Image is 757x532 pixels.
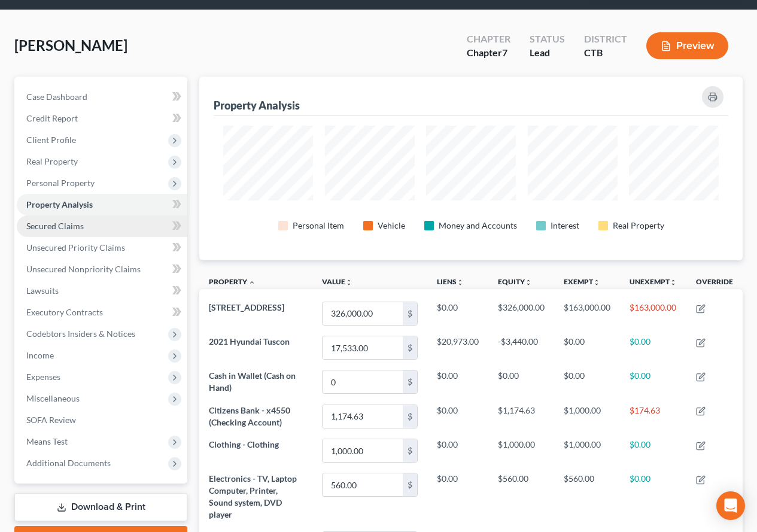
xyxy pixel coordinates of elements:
[525,279,532,286] i: unfold_more
[26,242,125,253] span: Unsecured Priority Claims
[716,491,745,520] div: Open Intercom Messenger
[620,468,686,526] td: $0.00
[26,264,141,274] span: Unsecured Nonpriority Claims
[403,302,417,325] div: $
[209,370,296,393] span: Cash in Wallet (Cash on Hand)
[620,434,686,468] td: $0.00
[620,296,686,330] td: $163,000.00
[26,285,59,296] span: Lawsuits
[564,277,600,286] a: Exemptunfold_more
[209,439,279,449] span: Clothing - Clothing
[323,336,403,359] input: 0.00
[26,199,93,209] span: Property Analysis
[427,468,488,526] td: $0.00
[498,277,532,286] a: Equityunfold_more
[686,270,743,297] th: Override
[584,32,627,46] div: District
[439,220,517,232] div: Money and Accounts
[427,365,488,399] td: $0.00
[403,439,417,462] div: $
[26,350,54,360] span: Income
[214,98,300,113] div: Property Analysis
[488,468,554,526] td: $560.00
[14,37,127,54] span: [PERSON_NAME]
[427,434,488,468] td: $0.00
[17,215,187,237] a: Secured Claims
[209,302,284,312] span: [STREET_ADDRESS]
[488,296,554,330] td: $326,000.00
[26,135,76,145] span: Client Profile
[17,237,187,259] a: Unsecured Priority Claims
[209,405,290,427] span: Citizens Bank - x4550 (Checking Account)
[26,329,135,339] span: Codebtors Insiders & Notices
[209,473,297,519] span: Electronics - TV, Laptop Computer, Printer, Sound system, DVD player
[593,279,600,286] i: unfold_more
[620,365,686,399] td: $0.00
[323,473,403,496] input: 0.00
[17,409,187,431] a: SOFA Review
[530,46,565,60] div: Lead
[345,279,352,286] i: unfold_more
[613,220,664,232] div: Real Property
[554,468,620,526] td: $560.00
[457,279,464,286] i: unfold_more
[14,493,187,521] a: Download & Print
[630,277,677,286] a: Unexemptunfold_more
[488,434,554,468] td: $1,000.00
[209,336,290,346] span: 2021 Hyundai Tuscon
[323,370,403,393] input: 0.00
[17,302,187,323] a: Executory Contracts
[248,279,256,286] i: expand_less
[26,178,95,188] span: Personal Property
[670,279,677,286] i: unfold_more
[554,331,620,365] td: $0.00
[293,220,344,232] div: Personal Item
[403,473,417,496] div: $
[488,331,554,365] td: -$3,440.00
[322,277,352,286] a: Valueunfold_more
[26,415,76,425] span: SOFA Review
[26,113,78,123] span: Credit Report
[554,296,620,330] td: $163,000.00
[427,331,488,365] td: $20,973.00
[323,439,403,462] input: 0.00
[403,336,417,359] div: $
[323,302,403,325] input: 0.00
[378,220,405,232] div: Vehicle
[26,393,80,403] span: Miscellaneous
[502,47,507,58] span: 7
[488,399,554,433] td: $1,174.63
[530,32,565,46] div: Status
[554,434,620,468] td: $1,000.00
[584,46,627,60] div: CTB
[437,277,464,286] a: Liensunfold_more
[26,156,78,166] span: Real Property
[551,220,579,232] div: Interest
[17,280,187,302] a: Lawsuits
[209,277,256,286] a: Property expand_less
[467,32,510,46] div: Chapter
[646,32,728,59] button: Preview
[26,221,84,231] span: Secured Claims
[554,365,620,399] td: $0.00
[427,296,488,330] td: $0.00
[26,458,111,468] span: Additional Documents
[488,365,554,399] td: $0.00
[403,370,417,393] div: $
[554,399,620,433] td: $1,000.00
[17,86,187,108] a: Case Dashboard
[620,331,686,365] td: $0.00
[26,307,103,317] span: Executory Contracts
[26,92,87,102] span: Case Dashboard
[403,405,417,428] div: $
[427,399,488,433] td: $0.00
[17,259,187,280] a: Unsecured Nonpriority Claims
[17,108,187,129] a: Credit Report
[17,194,187,215] a: Property Analysis
[323,405,403,428] input: 0.00
[26,436,68,446] span: Means Test
[467,46,510,60] div: Chapter
[620,399,686,433] td: $174.63
[26,372,60,382] span: Expenses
